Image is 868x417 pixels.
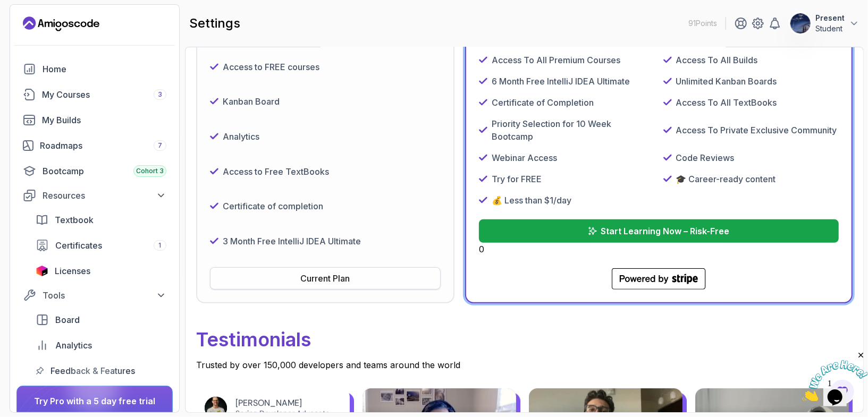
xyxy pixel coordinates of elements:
div: Roadmaps [40,139,166,152]
p: Access To All Builds [676,54,758,66]
span: 3 [158,90,162,99]
p: Try for FREE [492,173,542,185]
p: Access To All Premium Courses [492,54,620,66]
a: Landing page [23,15,99,32]
p: 91 Points [688,18,717,29]
p: Code Reviews [676,151,735,164]
p: Present [815,13,845,23]
img: jetbrains icon [36,266,48,276]
img: user profile image [790,13,811,33]
p: Access To All TextBooks [676,96,777,109]
span: Licenses [55,265,90,277]
p: Access To Private Exclusive Community [676,124,837,137]
div: My Builds [42,114,166,126]
a: roadmaps [16,135,173,156]
span: 1 [4,4,9,13]
button: Current Plan [210,267,441,290]
span: Feedback & Features [50,364,135,377]
p: Access to Free TextBooks [223,165,329,178]
button: Tools [16,286,173,305]
a: home [16,58,173,80]
span: Textbook [55,214,94,226]
span: 7 [158,141,162,150]
p: Testimonials [196,320,853,359]
div: Tools [43,289,166,302]
div: 0 [479,219,839,256]
button: user profile imagePresentStudent [790,13,859,34]
div: Resources [43,189,166,202]
div: Current Plan [301,272,350,285]
p: Certificate of completion [223,200,323,212]
a: feedback [29,360,173,381]
div: Home [43,63,166,75]
a: licenses [29,260,173,282]
iframe: chat widget [802,351,868,401]
p: Priority Selection for 10 Week Bootcamp [492,117,655,143]
span: Board [55,313,80,326]
p: Webinar Access [492,151,557,164]
a: bootcamp [16,160,173,182]
a: analytics [29,335,173,356]
p: Analytics [223,130,259,143]
a: board [29,309,173,330]
button: Start Learning Now – Risk-Free [479,219,839,243]
h2: settings [189,15,240,32]
p: 3 Month Free IntelliJ IDEA Ultimate [223,235,361,248]
a: certificates [29,235,173,256]
span: Cohort 3 [136,167,164,175]
p: Kanban Board [223,95,280,108]
p: 💰 Less than $1/day [492,194,571,207]
div: Bootcamp [43,165,166,177]
span: Analytics [55,339,92,352]
div: [PERSON_NAME] [235,398,333,409]
div: My Courses [42,88,166,101]
p: Start Learning Now – Risk-Free [601,225,730,237]
a: builds [16,109,173,131]
a: courses [16,84,173,105]
button: Resources [16,186,173,205]
p: Certificate of Completion [492,96,594,109]
p: 6 Month Free IntelliJ IDEA Ultimate [492,75,630,88]
p: Access to FREE courses [223,61,319,73]
p: Trusted by over 150,000 developers and teams around the world [196,359,853,371]
p: 🎓 Career-ready content [676,173,776,185]
a: textbook [29,209,173,231]
span: 1 [159,241,162,250]
p: Student [815,23,845,34]
p: Unlimited Kanban Boards [676,75,777,88]
span: Certificates [55,239,102,252]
